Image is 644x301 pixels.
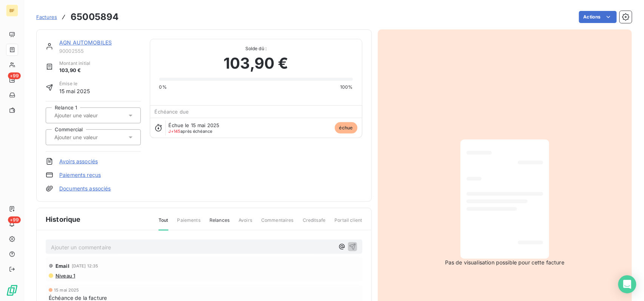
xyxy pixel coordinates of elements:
span: 100% [340,84,353,91]
span: [DATE] 12:35 [72,264,99,268]
span: Tout [159,217,168,230]
span: Portail client [334,217,362,230]
span: 103,90 € [59,67,90,74]
a: Factures [36,13,57,21]
button: Actions [579,11,617,23]
img: Logo LeanPay [6,284,18,296]
span: échue [335,122,357,134]
span: 103,90 € [223,52,288,75]
span: Échéance due [155,109,189,115]
span: 15 mai 2025 [59,87,90,95]
span: Solde dû : [159,45,353,52]
span: Niveau 1 [55,273,75,279]
span: Email [55,263,69,269]
div: BF [6,5,18,17]
span: Factures [36,14,57,20]
span: Avoirs [239,217,252,230]
span: Montant initial [59,60,90,67]
span: Creditsafe [303,217,326,230]
a: AGN AUTOMOBILES [59,39,112,46]
span: 0% [159,84,167,91]
span: Historique [46,214,81,224]
span: Paiements [177,217,200,230]
input: Ajouter une valeur [54,134,129,141]
span: Émise le [59,80,90,87]
span: +99 [8,72,21,79]
span: après échéance [169,129,213,134]
span: Commentaires [261,217,294,230]
h3: 65005894 [71,10,119,24]
span: Échue le 15 mai 2025 [169,122,220,128]
a: Avoirs associés [59,158,98,165]
input: Ajouter une valeur [54,112,129,119]
span: Relances [210,217,230,230]
span: 90002555 [59,48,141,54]
a: Paiements reçus [59,171,101,179]
span: Pas de visualisation possible pour cette facture [445,259,564,266]
a: Documents associés [59,185,111,192]
span: +99 [8,217,21,223]
span: 15 mai 2025 [54,288,79,292]
span: J+145 [169,129,181,134]
div: Open Intercom Messenger [618,275,636,293]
